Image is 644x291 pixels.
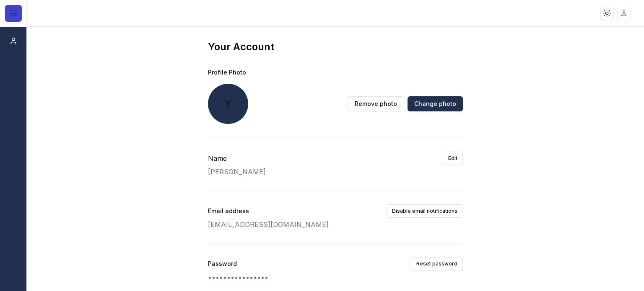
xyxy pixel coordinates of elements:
[208,272,463,282] p: ••••••••••••••••
[208,40,463,54] h1: Your Account
[443,152,463,165] button: Edit
[208,153,227,163] div: Name
[208,261,237,267] label: Password
[348,96,404,111] button: Remove photo
[408,96,463,111] button: Change photo
[208,167,463,177] p: [PERSON_NAME]
[387,204,463,218] button: Disable email notifications
[411,257,463,270] button: Reset password
[208,69,246,76] label: Profile Photo
[208,208,249,214] label: Email address
[208,219,463,229] p: [EMAIL_ADDRESS][DOMAIN_NAME]
[208,84,248,124] span: Y
[618,7,630,19] img: placeholder-user.jpg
